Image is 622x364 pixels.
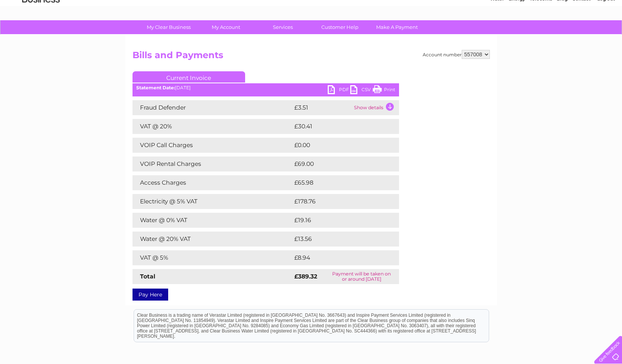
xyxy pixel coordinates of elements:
td: Show details [352,100,399,115]
a: My Clear Business [138,20,200,34]
a: PDF [328,85,350,96]
a: Print [373,85,395,96]
td: VAT @ 20% [133,119,292,134]
a: 0333 014 3131 [480,4,532,13]
a: Blog [557,32,568,38]
td: Water @ 0% VAT [133,213,292,228]
a: Make A Payment [366,20,428,34]
td: Fraud Defender [133,100,292,115]
a: Telecoms [530,32,552,38]
a: Energy [509,32,525,38]
strong: £389.32 [294,273,317,280]
img: logo.png [22,20,60,42]
a: Contact [572,32,590,38]
a: Water [490,32,504,38]
td: VOIP Rental Charges [133,156,292,171]
div: [DATE] [133,85,399,90]
h2: Bills and Payments [133,50,490,64]
div: Clear Business is a trading name of Verastar Limited (registered in [GEOGRAPHIC_DATA] No. 3667643... [134,4,489,36]
a: My Account [195,20,257,34]
a: Services [252,20,314,34]
b: Statement Date: [136,85,175,90]
td: VAT @ 5% [133,250,292,265]
strong: Total [140,273,155,280]
td: £178.76 [292,194,385,209]
td: £13.56 [292,232,383,247]
td: £30.41 [292,119,383,134]
a: Log out [597,32,615,38]
td: VOIP Call Charges [133,138,292,153]
td: £3.51 [292,100,352,115]
td: Electricity @ 5% VAT [133,194,292,209]
td: £19.16 [292,213,383,228]
a: Pay Here [133,289,168,301]
a: Customer Help [309,20,371,34]
td: £8.94 [292,250,382,265]
td: £0.00 [292,138,382,153]
td: Water @ 20% VAT [133,232,292,247]
a: CSV [350,85,373,96]
td: £65.98 [292,175,384,190]
td: £69.00 [292,156,384,171]
div: Account number [423,50,490,59]
a: Current Invoice [133,71,245,83]
td: Payment will be taken on or around [DATE] [324,269,399,284]
td: Access Charges [133,175,292,190]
